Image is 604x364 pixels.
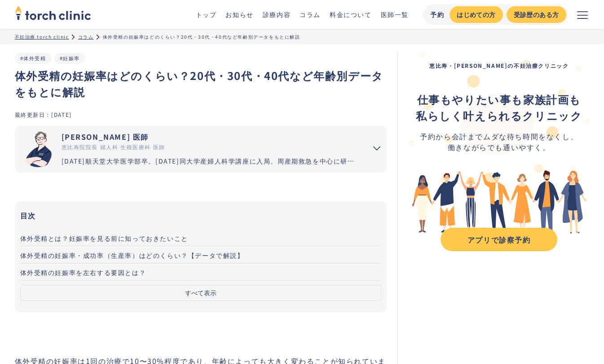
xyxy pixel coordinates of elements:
[20,285,382,301] button: すべて表示
[15,3,91,22] img: torch clinic
[15,126,360,173] a: [PERSON_NAME] 医師 恵比寿院院長 婦人科 生殖医療科 医師 [DATE]順天堂大学医学部卒。[DATE]同大学産婦人科学講座に入局、周産期救急を中心に研鑽を重ねる。[DATE]国内...
[416,107,582,123] strong: 私らしく叶えられるクリニック
[196,10,217,19] a: トップ
[225,10,253,19] a: お知らせ
[20,251,244,260] span: 体外受精の妊娠率・成功率（生産率）はどのくらい？【データで解説】
[330,10,372,19] a: 料金について
[20,268,146,277] span: 体外受精の妊娠率を左右する要因とは？
[103,33,300,40] div: 体外受精の妊娠率はどのくらい？20代・30代・40代など年齢別データをもとに解説
[78,33,94,40] a: コラム
[20,209,382,222] h3: 目次
[15,67,387,100] h1: 体外受精の妊娠率はどのくらい？20代・30代・40代など年齢別データをもとに解説
[20,131,56,167] img: 市山 卓彦
[263,10,291,19] a: 診療内容
[449,234,549,245] div: アプリで診察予約
[417,91,581,107] strong: 仕事もやりたい事も家族計画も
[441,228,557,251] a: アプリで診察予約
[416,131,582,152] div: 予約から会計までムダな待ち時間をなくし、 働きながらでも通いやすく。
[62,156,360,166] div: [DATE]順天堂大学医学部卒。[DATE]同大学産婦人科学講座に入局、周産期救急を中心に研鑽を重ねる。[DATE]国内有数の不妊治療施設セントマザー産婦人科医院で、女性不妊症のみでなく男性不妊...
[430,10,444,19] div: 予約
[20,229,382,246] a: 体外受精とは？妊娠率を見る前に知っておきたいこと
[381,10,409,19] a: 医師一覧
[62,131,360,142] div: [PERSON_NAME] 医師
[429,62,569,69] strong: 恵比寿・[PERSON_NAME]の不妊治療クリニック
[20,246,382,263] a: 体外受精の妊娠率・成功率（生産率）はどのくらい？【データで解説】
[416,91,582,124] div: ‍ ‍
[15,33,69,40] a: 不妊治療 torch clinic
[450,6,503,23] a: はじめての方
[507,6,566,23] a: 受診歴のある方
[300,10,321,19] a: コラム
[514,10,559,19] div: 受診歴のある方
[51,111,72,118] div: [DATE]
[15,111,52,118] div: 最終更新日：
[15,6,91,22] a: home
[20,263,382,280] a: 体外受精の妊娠率を左右する要因とは？
[457,10,495,19] div: はじめての方
[20,234,188,243] span: 体外受精とは？妊娠率を見る前に知っておきたいこと
[20,54,46,62] a: #体外受精
[62,143,360,151] div: 恵比寿院院長 婦人科 生殖医療科 医師
[15,126,387,173] summary: 市山 卓彦 [PERSON_NAME] 医師 恵比寿院院長 婦人科 生殖医療科 医師 [DATE]順天堂大学医学部卒。[DATE]同大学産婦人科学講座に入局、周産期救急を中心に研鑽を重ねる。[D...
[60,54,80,62] a: #妊娠率
[15,33,590,40] ul: パンくずリスト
